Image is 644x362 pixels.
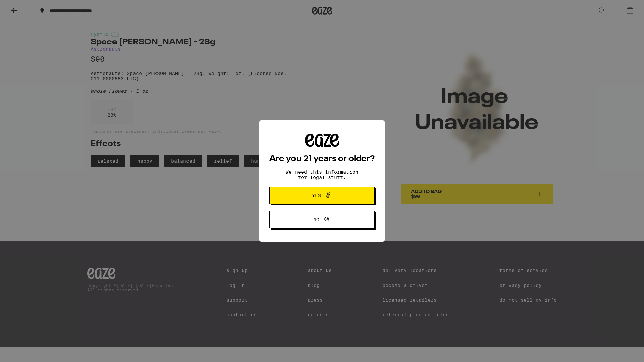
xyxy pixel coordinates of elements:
[269,187,375,204] button: Yes
[280,169,364,180] p: We need this information for legal stuff.
[313,217,319,222] span: No
[312,193,321,198] span: Yes
[269,211,375,228] button: No
[269,155,375,163] h2: Are you 21 years or older?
